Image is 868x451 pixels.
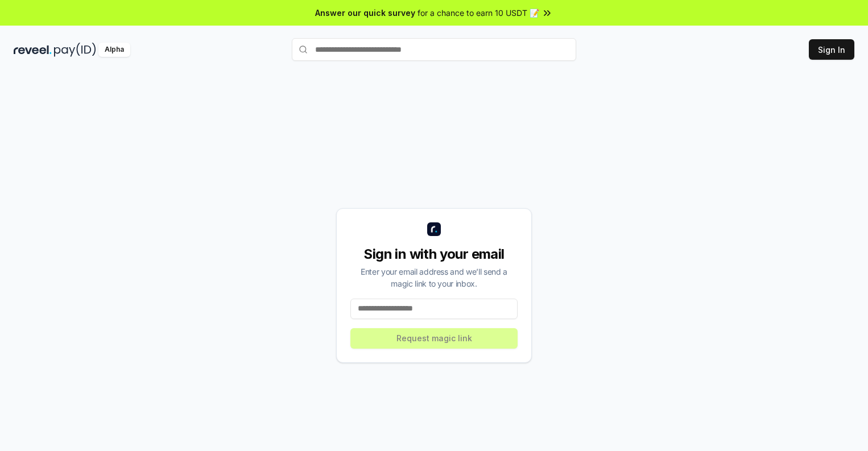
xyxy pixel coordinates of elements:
[14,43,52,57] img: reveel_dark
[809,39,854,60] button: Sign In
[427,222,441,236] img: logo_small
[350,266,518,289] div: Enter your email address and we’ll send a magic link to your inbox.
[98,43,130,57] div: Alpha
[54,43,96,57] img: pay_id
[350,245,518,263] div: Sign in with your email
[315,7,415,19] span: Answer our quick survey
[418,7,539,19] span: for a chance to earn 10 USDT 📝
